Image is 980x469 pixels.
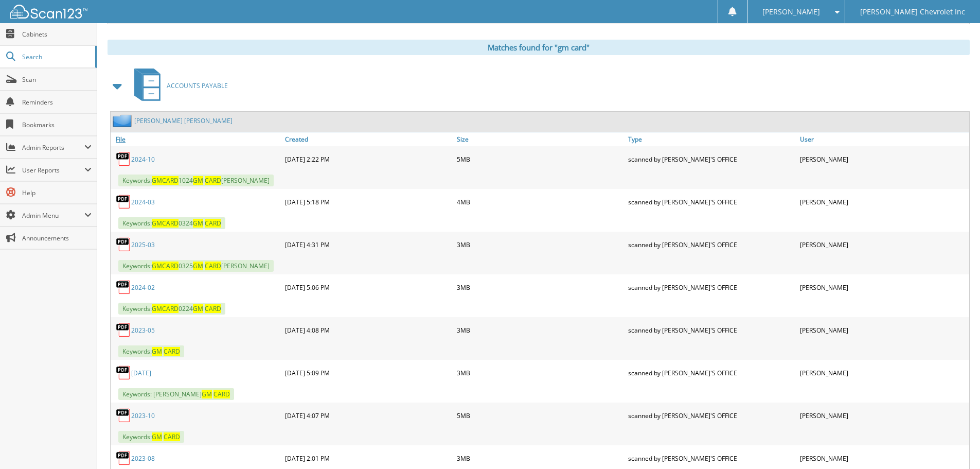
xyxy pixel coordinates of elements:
[626,277,797,298] div: scanned by [PERSON_NAME]'S OFFICE
[131,283,155,292] a: 2024-02
[202,390,212,398] span: GM
[797,149,969,169] div: [PERSON_NAME]
[454,277,626,298] div: 3MB
[22,143,84,152] span: Admin Reports
[205,219,221,228] span: CARD
[116,237,131,252] img: PDF.png
[118,388,234,400] span: Keywords: [PERSON_NAME]
[116,365,131,380] img: PDF.png
[454,362,626,383] div: 3MB
[118,175,274,186] span: Keywords: 1024 [PERSON_NAME]
[113,114,134,127] img: folder2.png
[111,132,282,146] a: File
[162,176,179,185] span: CARD
[282,320,454,340] div: [DATE] 4:08 PM
[282,277,454,298] div: [DATE] 5:06 PM
[193,219,203,228] span: GM
[22,234,92,242] span: Announcements
[454,132,626,146] a: Size
[282,132,454,146] a: Created
[118,431,184,443] span: Keywords:
[626,192,797,212] div: scanned by [PERSON_NAME]'S OFFICE
[205,304,221,313] span: CARD
[282,192,454,212] div: [DATE] 5:18 PM
[22,211,84,220] span: Admin Menu
[454,448,626,468] div: 3MB
[118,303,225,315] span: Keywords: 0224
[118,345,184,357] span: Keywords:
[152,432,162,441] span: GM
[162,304,179,313] span: CARD
[797,277,969,298] div: [PERSON_NAME]
[116,450,131,466] img: PDF.png
[22,75,92,84] span: Scan
[797,362,969,383] div: [PERSON_NAME]
[205,176,221,185] span: CARD
[22,166,84,175] span: User Reports
[152,219,162,228] span: GM
[454,320,626,340] div: 3MB
[797,234,969,255] div: [PERSON_NAME]
[131,326,155,335] a: 2023-05
[116,151,131,167] img: PDF.png
[626,448,797,468] div: scanned by [PERSON_NAME]'S OFFICE
[193,304,203,313] span: GM
[454,234,626,255] div: 3MB
[116,280,131,295] img: PDF.png
[22,120,92,129] span: Bookmarks
[116,322,131,338] img: PDF.png
[454,192,626,212] div: 4MB
[282,149,454,169] div: [DATE] 2:22 PM
[193,262,203,270] span: GM
[860,9,965,15] span: [PERSON_NAME] Chevrolet Inc
[164,347,180,356] span: CARD
[626,320,797,340] div: scanned by [PERSON_NAME]'S OFFICE
[152,262,162,270] span: GM
[454,405,626,426] div: 5MB
[797,132,969,146] a: User
[626,405,797,426] div: scanned by [PERSON_NAME]'S OFFICE
[164,432,180,441] span: CARD
[626,149,797,169] div: scanned by [PERSON_NAME]'S OFFICE
[108,40,970,55] div: Matches found for "gm card"
[929,420,980,469] iframe: Chat Widget
[626,132,797,146] a: Type
[128,65,228,106] a: ACCOUNTS PAYABLE
[131,155,155,164] a: 2024-10
[116,194,131,210] img: PDF.png
[213,390,230,398] span: CARD
[626,362,797,383] div: scanned by [PERSON_NAME]'S OFFICE
[162,262,179,270] span: CARD
[22,98,92,107] span: Reminders
[797,320,969,340] div: [PERSON_NAME]
[116,408,131,423] img: PDF.png
[118,217,225,229] span: Keywords: 0324
[797,448,969,468] div: [PERSON_NAME]
[193,176,203,185] span: GM
[131,369,151,377] a: [DATE]
[152,347,162,356] span: GM
[167,81,228,90] span: ACCOUNTS PAYABLE
[162,219,179,228] span: CARD
[205,262,221,270] span: CARD
[134,116,233,125] a: [PERSON_NAME] [PERSON_NAME]
[118,260,274,272] span: Keywords: 0325 [PERSON_NAME]
[797,405,969,426] div: [PERSON_NAME]
[131,198,155,206] a: 2024-03
[152,304,162,313] span: GM
[454,149,626,169] div: 5MB
[762,9,820,15] span: [PERSON_NAME]
[282,362,454,383] div: [DATE] 5:09 PM
[152,176,162,185] span: GM
[22,30,92,39] span: Cabinets
[10,5,87,19] img: scan123-logo-white.svg
[626,234,797,255] div: scanned by [PERSON_NAME]'S OFFICE
[797,192,969,212] div: [PERSON_NAME]
[282,405,454,426] div: [DATE] 4:07 PM
[131,454,155,463] a: 2023-08
[282,448,454,468] div: [DATE] 2:01 PM
[131,411,155,420] a: 2023-10
[131,240,155,249] a: 2025-03
[22,53,90,61] span: Search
